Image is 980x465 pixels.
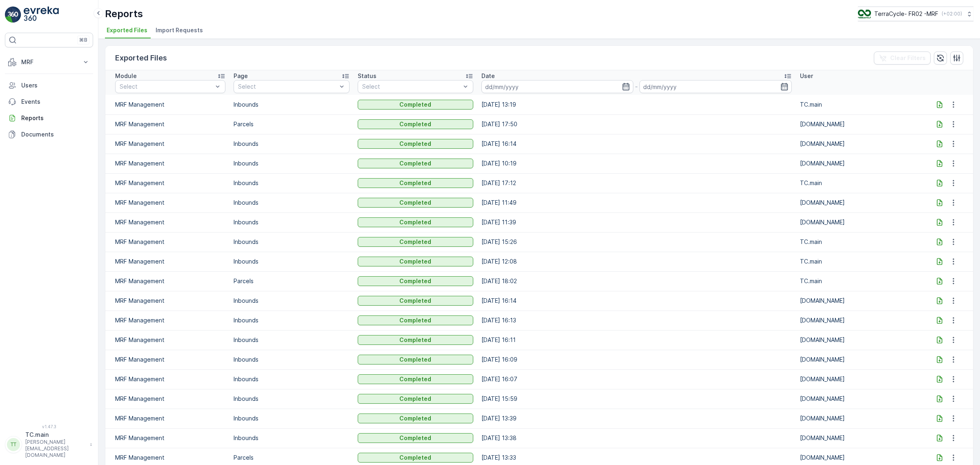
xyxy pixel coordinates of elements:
[796,428,920,448] td: [DOMAIN_NAME]
[358,139,474,149] button: Completed
[358,296,474,306] button: Completed
[796,95,920,114] td: TC.main
[105,350,229,369] td: MRF Management
[477,428,795,448] td: [DATE] 13:38
[477,173,795,193] td: [DATE] 17:12
[399,159,431,168] p: Completed
[238,83,337,91] p: Select
[229,428,354,448] td: Inbounds
[800,72,813,80] p: User
[5,77,93,94] a: Users
[477,95,795,114] td: [DATE] 13:19
[229,271,354,291] td: Parcels
[399,238,431,246] p: Completed
[796,232,920,252] td: TC.main
[229,193,354,212] td: Inbounds
[399,277,431,285] p: Completed
[79,37,87,43] p: ⌘B
[105,271,229,291] td: MRF Management
[358,72,376,80] p: Status
[874,51,931,65] button: Clear Filters
[358,198,474,208] button: Completed
[796,134,920,154] td: [DOMAIN_NAME]
[358,453,474,463] button: Completed
[796,173,920,193] td: TC.main
[107,26,147,34] span: Exported Files
[115,72,137,80] p: Module
[796,311,920,330] td: [DOMAIN_NAME]
[115,52,167,64] p: Exported Files
[105,409,229,428] td: MRF Management
[105,173,229,193] td: MRF Management
[24,7,59,23] img: logo_light-DOdMpM7g.png
[358,414,474,423] button: Completed
[796,114,920,134] td: [DOMAIN_NAME]
[481,80,633,93] input: dd/mm/yyyy
[5,7,21,23] img: logo
[358,257,474,266] button: Completed
[358,159,474,168] button: Completed
[358,276,474,286] button: Completed
[229,134,354,154] td: Inbounds
[229,330,354,350] td: Inbounds
[477,114,795,134] td: [DATE] 17:50
[796,330,920,350] td: [DOMAIN_NAME]
[105,154,229,173] td: MRF Management
[105,428,229,448] td: MRF Management
[105,212,229,232] td: MRF Management
[229,173,354,193] td: Inbounds
[796,389,920,409] td: [DOMAIN_NAME]
[477,232,795,252] td: [DATE] 15:26
[399,355,431,364] p: Completed
[399,454,431,462] p: Completed
[229,389,354,409] td: Inbounds
[874,10,938,18] p: TerraCycle- FR02 -MRF
[477,134,795,154] td: [DATE] 16:14
[399,297,431,305] p: Completed
[399,336,431,344] p: Completed
[229,114,354,134] td: Parcels
[477,212,795,232] td: [DATE] 11:39
[477,311,795,330] td: [DATE] 16:13
[477,350,795,369] td: [DATE] 16:09
[21,114,90,122] p: Reports
[120,83,213,91] p: Select
[399,434,431,442] p: Completed
[5,126,93,143] a: Documents
[399,140,431,148] p: Completed
[229,409,354,428] td: Inbounds
[105,114,229,134] td: MRF Management
[796,212,920,232] td: [DOMAIN_NAME]
[105,291,229,311] td: MRF Management
[5,431,93,458] button: TTTC.main[PERSON_NAME][EMAIL_ADDRESS][DOMAIN_NAME]
[358,178,474,188] button: Completed
[25,439,86,458] p: [PERSON_NAME][EMAIL_ADDRESS][DOMAIN_NAME]
[229,95,354,114] td: Inbounds
[358,355,474,364] button: Completed
[399,101,431,109] p: Completed
[477,154,795,173] td: [DATE] 10:19
[229,212,354,232] td: Inbounds
[477,330,795,350] td: [DATE] 16:11
[358,237,474,247] button: Completed
[639,80,791,93] input: dd/mm/yyyy
[7,438,20,451] div: TT
[399,179,431,187] p: Completed
[796,409,920,428] td: [DOMAIN_NAME]
[5,424,93,429] span: v 1.47.3
[477,252,795,271] td: [DATE] 12:08
[796,369,920,389] td: [DOMAIN_NAME]
[5,94,93,110] a: Events
[105,95,229,114] td: MRF Management
[358,217,474,227] button: Completed
[234,72,248,80] p: Page
[796,350,920,369] td: [DOMAIN_NAME]
[358,315,474,325] button: Completed
[358,335,474,345] button: Completed
[796,271,920,291] td: TC.main
[229,291,354,311] td: Inbounds
[481,72,495,80] p: Date
[358,394,474,404] button: Completed
[399,395,431,403] p: Completed
[858,7,973,21] button: TerraCycle- FR02 -MRF(+02:00)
